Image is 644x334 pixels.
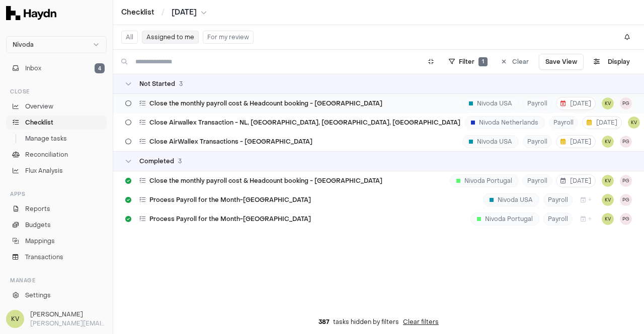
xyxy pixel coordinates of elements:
span: [DATE] [587,119,617,127]
span: Settings [25,291,51,300]
button: Display [588,54,636,70]
div: Close [6,83,107,99]
span: Close AirWallex Transactions - [GEOGRAPHIC_DATA] [149,138,312,146]
button: [DATE] [556,135,596,148]
button: KV [602,97,614,109]
span: Flux Analysis [25,166,63,175]
span: Mappings [25,237,55,246]
button: KV [602,136,614,148]
span: 3 [179,80,183,88]
button: KV [602,213,614,225]
span: Filter [459,58,474,66]
span: Close Airwallex Transaction - NL, [GEOGRAPHIC_DATA], [GEOGRAPHIC_DATA], [GEOGRAPHIC_DATA] [149,119,460,127]
span: Transactions [25,253,63,262]
span: [DATE] [172,8,197,18]
span: [DATE] [560,177,591,185]
span: Payroll [523,135,552,148]
div: Nivoda Netherlands [464,116,545,129]
span: Not Started [139,80,175,88]
span: Payroll [543,212,573,226]
a: Checklist [6,116,107,130]
a: Budgets [6,218,107,232]
span: Completed [139,157,174,165]
button: PG [620,136,632,148]
button: [DATE] [556,97,596,110]
div: Nivoda USA [462,135,519,148]
button: PG [620,213,632,225]
span: Payroll [549,116,578,129]
span: Manage tasks [25,134,67,143]
img: Haydn Logo [6,6,56,20]
button: + [577,212,596,226]
a: Reconciliation [6,148,107,162]
a: Transactions [6,250,107,264]
span: Reconciliation [25,150,68,159]
button: PG [620,175,632,187]
a: Manage tasks [6,132,107,146]
button: PG [620,194,632,206]
span: [DATE] [560,138,591,146]
span: 1 [478,57,488,66]
span: Overview [25,102,53,111]
div: tasks hidden by filters [113,310,644,334]
p: [PERSON_NAME][EMAIL_ADDRESS][DOMAIN_NAME] [30,319,107,328]
div: Nivoda USA [462,97,519,110]
div: Manage [6,272,107,288]
button: [DATE] [556,174,596,187]
span: Nivoda [13,41,34,49]
button: Clear filters [403,318,439,326]
h3: [PERSON_NAME] [30,310,107,319]
span: 3 [178,157,182,165]
span: Checklist [25,118,53,127]
button: KV [628,117,640,129]
a: Flux Analysis [6,164,107,178]
a: Mappings [6,234,107,248]
span: Process Payroll for the Month-[GEOGRAPHIC_DATA] [149,196,311,204]
span: Reports [25,204,50,213]
span: Inbox [25,64,41,73]
span: Process Payroll for the Month-[GEOGRAPHIC_DATA] [149,215,311,223]
div: Nivoda Portugal [450,174,519,187]
a: Reports [6,202,107,216]
button: Nivoda [6,36,107,53]
button: KV [602,194,614,206]
nav: breadcrumb [121,8,207,18]
span: Close the monthly payroll cost & Headcount booking - [GEOGRAPHIC_DATA] [149,177,382,185]
span: Budgets [25,220,51,230]
span: Close the monthly payroll cost & Headcount booking - [GEOGRAPHIC_DATA] [149,99,382,107]
button: Filter1 [443,54,494,70]
a: Checklist [121,8,154,18]
button: PG [620,97,632,109]
span: [DATE] [560,99,591,107]
div: Apps [6,186,107,202]
span: / [159,7,167,17]
button: + [577,193,596,206]
span: KV [6,310,24,328]
button: [DATE] [172,8,207,18]
a: Settings [6,288,107,302]
button: Clear [496,54,535,70]
button: Inbox4 [6,61,107,75]
div: Nivoda USA [483,193,539,206]
button: Assigned to me [142,31,199,44]
span: Payroll [523,97,552,110]
button: KV [602,175,614,187]
button: For my review [203,31,254,44]
button: [DATE] [582,116,622,129]
a: Overview [6,99,107,114]
button: Save View [539,54,584,70]
button: All [121,31,138,44]
span: Payroll [523,174,552,187]
span: Payroll [543,193,573,206]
